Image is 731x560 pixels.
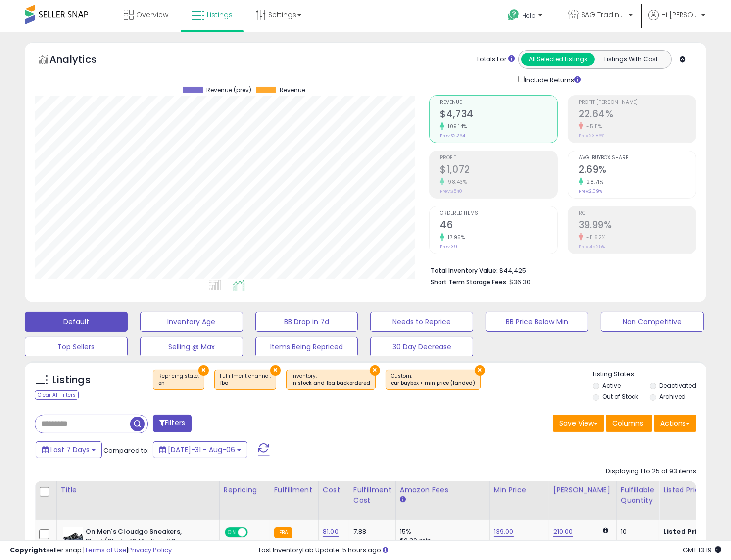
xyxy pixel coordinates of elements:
[579,164,696,177] h2: 2.69%
[323,527,339,537] a: 81.00
[444,234,465,241] small: 17.95%
[583,178,603,186] small: 28.71%
[494,527,514,537] a: 139.00
[475,365,485,376] button: ×
[353,485,391,506] div: Fulfillment Cost
[583,234,606,241] small: -11.62%
[509,277,531,287] span: $36.30
[270,365,281,376] button: ×
[612,418,643,428] span: Columns
[86,527,206,548] b: On Men's Cloudgo Sneakers, Black/Shale, 12 Medium US
[226,528,238,537] span: ON
[224,485,266,495] div: Repricing
[621,485,655,506] div: Fulfillable Quantity
[621,527,651,536] div: 10
[511,74,592,85] div: Include Returns
[370,312,473,332] button: Needs to Reprice
[444,123,467,130] small: 109.14%
[255,337,358,356] button: Items Being Repriced
[136,10,168,20] span: Overview
[391,380,475,387] div: cur buybox < min price (landed)
[440,155,557,161] span: Profit
[522,11,536,20] span: Help
[25,337,128,356] button: Top Sellers
[35,390,79,400] div: Clear All Filters
[140,337,243,356] button: Selling @ Max
[206,87,251,94] span: Revenue (prev)
[440,188,462,194] small: Prev: $540
[153,441,247,458] button: [DATE]-31 - Aug-06
[370,365,380,376] button: ×
[581,10,626,20] span: SAG Trading Corp
[579,188,602,194] small: Prev: 2.09%
[659,381,696,390] label: Deactivated
[440,108,557,122] h2: $4,734
[440,219,557,233] h2: 46
[648,10,705,32] a: Hi [PERSON_NAME]
[521,53,595,66] button: All Selected Listings
[85,545,127,555] a: Terms of Use
[25,312,128,332] button: Default
[579,244,605,250] small: Prev: 45.25%
[579,108,696,122] h2: 22.64%
[255,312,358,332] button: BB Drop in 7d
[579,133,604,139] small: Prev: 23.86%
[158,380,199,387] div: on
[49,52,116,69] h5: Analytics
[400,527,482,536] div: 15%
[353,527,388,536] div: 7.88
[553,527,573,537] a: 210.00
[606,415,652,432] button: Columns
[400,495,406,504] small: Amazon Fees.
[431,264,689,276] li: $44,425
[440,133,465,139] small: Prev: $2,264
[10,545,46,555] strong: Copyright
[36,441,102,458] button: Last 7 Days
[579,100,696,105] span: Profit [PERSON_NAME]
[103,446,149,455] span: Compared to:
[274,485,314,495] div: Fulfillment
[259,546,721,555] div: Last InventoryLab Update: 5 hours ago.
[602,392,638,401] label: Out of Stock
[579,155,696,161] span: Avg. Buybox Share
[431,278,508,286] b: Short Term Storage Fees:
[220,372,271,387] span: Fulfillment channel :
[594,53,668,66] button: Listings With Cost
[168,445,235,455] span: [DATE]-31 - Aug-06
[659,392,686,401] label: Archived
[220,380,271,387] div: fba
[140,312,243,332] button: Inventory Age
[153,415,192,432] button: Filters
[440,164,557,177] h2: $1,072
[444,178,467,186] small: 98.43%
[280,87,305,94] span: Revenue
[10,546,172,555] div: seller snap | |
[583,123,602,130] small: -5.11%
[440,100,557,105] span: Revenue
[323,485,345,495] div: Cost
[494,485,545,495] div: Min Price
[207,10,233,20] span: Listings
[654,415,696,432] button: Actions
[274,527,292,538] small: FBA
[431,266,498,275] b: Total Inventory Value:
[198,365,209,376] button: ×
[476,55,515,64] div: Totals For
[440,244,457,250] small: Prev: 39
[500,1,552,32] a: Help
[52,373,91,387] h5: Listings
[50,445,90,455] span: Last 7 Days
[663,527,708,536] b: Listed Price:
[61,485,215,495] div: Title
[606,467,696,476] div: Displaying 1 to 25 of 93 items
[158,372,199,387] span: Repricing state :
[391,372,475,387] span: Custom:
[370,337,473,356] button: 30 Day Decrease
[579,219,696,233] h2: 39.99%
[128,545,172,555] a: Privacy Policy
[400,485,486,495] div: Amazon Fees
[553,415,604,432] button: Save View
[292,380,370,387] div: in stock and fba backordered
[440,211,557,216] span: Ordered Items
[507,9,520,21] i: Get Help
